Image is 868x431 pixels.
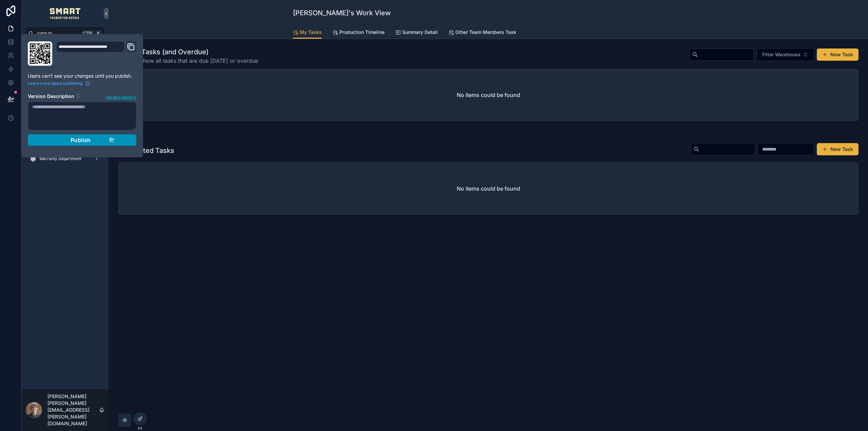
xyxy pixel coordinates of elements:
button: New Task [817,48,859,61]
span: Publish [71,137,91,143]
span: Learn more about publishing [28,81,82,86]
button: New Task [817,143,859,155]
img: App logo [50,8,81,19]
span: Warranty Department [39,156,81,161]
span: Production Timeline [339,29,384,36]
button: Version history [105,93,136,100]
a: Summary Detail [395,26,438,40]
a: My Tasks [293,26,322,39]
div: Domain and Custom Link [56,41,136,66]
span: Ctrl [82,30,94,37]
h1: [DATE] Tasks (and Overdue) [118,47,258,57]
a: Other Team Members Task [449,26,516,40]
h2: Version Description [28,93,74,100]
button: Publish [28,134,136,146]
h1: Completed Tasks [118,146,174,155]
span: Summary Detail [402,29,438,36]
h2: No items could be found [457,184,520,193]
a: Production Timeline [333,26,384,40]
p: Users can't see your changes until you publish. [28,73,136,79]
span: Filter Warehouse [762,51,800,58]
button: Select Button [756,48,814,61]
a: Warranty Department [26,153,104,165]
span: My Tasks [300,29,322,36]
span: Other Team Members Task [455,29,516,36]
span: Jump to... [36,31,79,36]
button: Jump to...CtrlK [26,27,104,39]
span: Version history [105,93,136,100]
h1: [PERSON_NAME]'s Work View [293,8,391,18]
span: K [96,31,101,36]
p: [PERSON_NAME] [PERSON_NAME][EMAIL_ADDRESS][PERSON_NAME][DOMAIN_NAME] [47,393,99,427]
h2: No items could be found [457,91,520,99]
span: This will show all tasks that are due [DATE] or overdue [118,57,258,65]
a: Learn more about publishing [28,81,91,86]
